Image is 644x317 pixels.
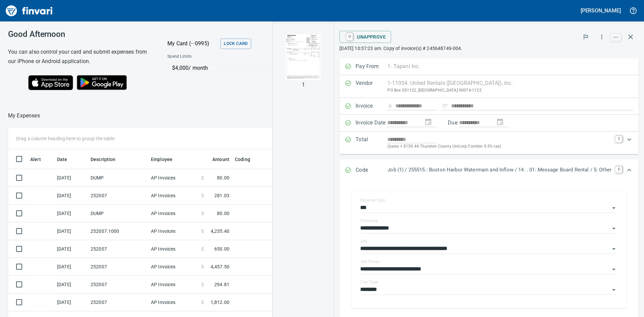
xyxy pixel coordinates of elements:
td: [DATE] [54,222,88,240]
span: Spend Limits [167,53,250,60]
span: 294.81 [214,281,229,288]
span: Amount [212,155,229,163]
span: Alert [30,155,41,163]
span: Employee [151,155,172,163]
img: Get it on Google Play [73,71,131,94]
a: esc [611,34,621,41]
span: 4,457.50 [211,263,229,270]
img: Finvari [4,3,54,19]
td: AP Invoices [148,276,199,294]
a: C [615,166,622,173]
td: 252007 [88,276,148,294]
a: T [615,136,622,142]
span: 80.00 [217,210,229,217]
span: $ [201,210,204,217]
td: AP Invoices [148,205,199,222]
span: Amount [204,155,229,163]
span: 281.03 [214,192,229,199]
button: UUnapprove [339,31,391,43]
td: 252007 [88,187,148,205]
button: Lock Card [220,39,251,49]
td: 252007.1000 [88,222,148,240]
span: Lock Card [224,40,248,48]
span: $ [201,174,204,181]
label: Job [360,239,367,243]
label: Cost Type [360,280,378,284]
span: $ [201,263,204,270]
button: Open [609,224,619,233]
img: Page 1 [280,34,326,80]
p: 1 [302,81,305,89]
td: AP Invoices [148,169,199,187]
button: Open [609,203,619,213]
td: AP Invoices [148,240,199,258]
td: [DATE] [54,205,88,222]
span: Description [91,155,124,163]
button: Open [609,265,619,274]
a: U [346,33,353,40]
td: [DATE] [54,258,88,276]
span: 1,812.00 [211,299,229,306]
h5: [PERSON_NAME] [581,7,621,14]
td: DUMP [88,205,148,222]
td: [DATE] [54,187,88,205]
img: Download on the App Store [28,75,73,90]
label: Job Phase [360,260,379,264]
td: 252007 [88,294,148,311]
span: Employee [151,155,181,163]
p: Job (1) / 255515.: Boston Harbor Watermain and Inflow / 14. . 01: Message Board Rental / 5: Other [387,166,611,174]
span: Alert [30,155,50,163]
td: 252007 [88,240,148,258]
span: Unapprove [345,31,386,43]
td: DUMP [88,169,148,187]
p: Total [356,136,387,150]
p: My Card (···0995) [167,40,218,48]
span: Close invoice [609,29,639,45]
td: AP Invoices [148,258,199,276]
td: AP Invoices [148,222,199,240]
span: Coding [235,155,250,163]
span: 4,235.40 [211,228,229,234]
div: Expand [339,131,639,154]
span: Date [57,155,76,163]
label: Company [360,219,378,223]
td: [DATE] [54,169,88,187]
button: Open [609,285,619,295]
span: 650.00 [214,246,229,252]
p: (basis + $159.44 Thurston County Unicorp Combin 9.5% tax) [387,143,611,150]
button: [PERSON_NAME] [579,5,623,16]
td: 252007 [88,258,148,276]
span: $ [201,246,204,252]
span: Date [57,155,67,163]
span: $ [201,228,204,234]
button: More [594,30,609,44]
p: My Expenses [8,112,40,120]
td: [DATE] [54,240,88,258]
button: Flag [578,30,593,44]
span: $ [201,192,204,199]
span: $ [201,299,204,306]
p: Code [356,166,387,175]
td: AP Invoices [148,294,199,311]
p: Online allowed [162,72,309,79]
span: $ [201,281,204,288]
button: Open [609,244,619,254]
td: [DATE] [54,276,88,294]
nav: breadcrumb [8,112,40,120]
span: Description [91,155,116,163]
p: $4,000 / month [172,64,308,72]
div: Expand [339,159,639,181]
p: [DATE] 10:37:23 am. Copy of invoice(s) # 245648749-004. [339,45,639,52]
label: Expense Type [360,198,385,202]
td: AP Invoices [148,187,199,205]
h3: Good Afternoon [8,30,151,39]
span: 80.00 [217,174,229,181]
td: [DATE] [54,294,88,311]
p: Drag a column heading here to group the table [16,135,114,142]
span: Coding [235,155,259,163]
h6: You can also control your card and submit expenses from our iPhone or Android application. [8,47,151,66]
